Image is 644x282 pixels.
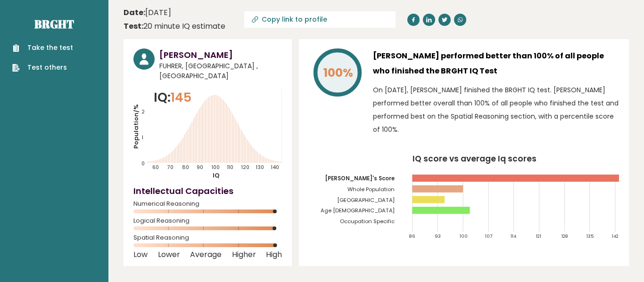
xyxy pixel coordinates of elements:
span: FUHRER, [GEOGRAPHIC_DATA] , [GEOGRAPHIC_DATA] [159,61,282,81]
b: Date: [124,7,145,18]
span: Average [190,253,222,257]
p: IQ: [154,88,191,107]
a: Brght [34,16,74,32]
a: Take the test [12,43,73,53]
a: Test others [12,63,73,73]
p: On [DATE], [PERSON_NAME] finished the BRGHT IQ test. [PERSON_NAME] performed better overall than ... [373,83,619,136]
tspan: 140 [271,164,279,171]
tspan: [PERSON_NAME]'s Score [325,175,395,182]
tspan: Occupation Specific [340,218,395,225]
span: Logical Reasoning [133,219,282,223]
h3: [PERSON_NAME] performed better than 100% of all people who finished the BRGHT IQ Test [373,48,619,79]
tspan: 80 [182,164,189,171]
tspan: 114 [511,233,516,239]
tspan: 2 [141,109,145,116]
tspan: 128 [561,233,568,239]
span: Low [133,253,148,257]
b: Test: [124,21,143,32]
div: 20 minute IQ estimate [124,21,225,32]
tspan: 93 [435,233,441,239]
time: [DATE] [124,7,171,18]
span: Higher [232,253,256,257]
tspan: 142 [612,233,619,239]
tspan: 90 [197,164,203,171]
tspan: [GEOGRAPHIC_DATA] [337,196,395,204]
tspan: 70 [167,164,173,171]
tspan: 100% [323,64,353,81]
h3: [PERSON_NAME] [159,48,282,61]
tspan: Whole Population [347,185,395,193]
tspan: 86 [409,233,415,239]
tspan: 60 [152,164,159,171]
tspan: 110 [227,164,233,171]
span: Lower [158,253,180,257]
span: Numerical Reasoning [133,202,282,206]
tspan: 120 [241,164,249,171]
tspan: 107 [485,233,492,239]
span: 145 [171,89,191,106]
tspan: Population/% [132,104,140,149]
tspan: 100 [211,164,220,171]
span: High [266,253,282,257]
h4: Intellectual Capacities [133,185,282,197]
tspan: Age [DEMOGRAPHIC_DATA] [321,207,395,214]
tspan: IQ score vs average Iq scores [413,153,537,164]
tspan: 1 [141,134,143,141]
tspan: IQ [213,171,220,180]
tspan: 135 [586,233,594,239]
tspan: 130 [256,164,264,171]
tspan: 0 [141,160,145,167]
tspan: 100 [460,233,468,239]
tspan: 121 [536,233,541,239]
span: Spatial Reasoning [133,236,282,240]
